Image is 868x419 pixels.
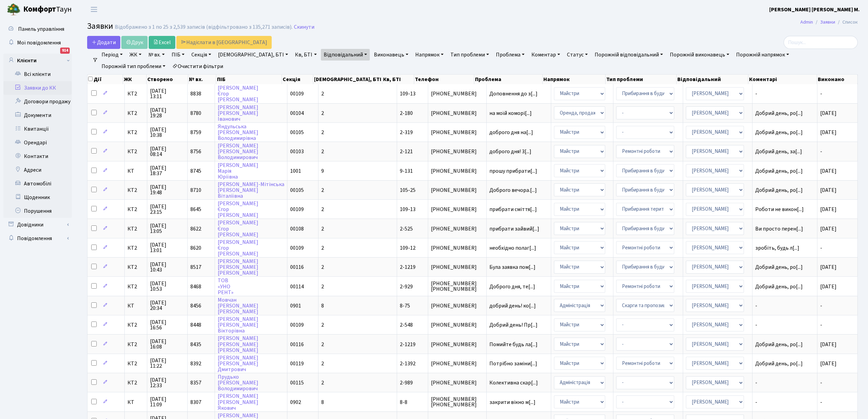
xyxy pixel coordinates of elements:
[820,379,822,387] span: -
[489,321,538,329] span: Добрий день! Пр[...]
[820,360,837,367] span: [DATE]
[400,148,413,155] span: 2-121
[215,49,291,61] a: [DEMOGRAPHIC_DATA], БТІ
[431,264,483,270] span: [PHONE_NUMBER]
[431,168,483,174] span: [PHONE_NUMBER]
[474,75,542,84] th: Проблема
[190,225,201,233] span: 8622
[290,186,304,194] span: 00105
[23,4,56,15] b: Комфорт
[150,396,185,407] span: [DATE] 11:09
[321,302,324,310] span: 8
[431,207,483,212] span: [PHONE_NUMBER]
[290,109,304,117] span: 00104
[321,90,324,97] span: 2
[3,81,72,95] a: Заявки до КК
[127,130,144,135] span: КТ2
[493,49,527,61] a: Проблема
[371,49,411,61] a: Виконавець
[150,300,185,311] span: [DATE] 20:34
[784,36,858,49] input: Пошук...
[190,90,201,97] span: 8838
[820,398,822,406] span: -
[127,226,144,232] span: КТ2
[3,232,72,245] a: Повідомлення
[127,245,144,251] span: КТ2
[400,341,416,348] span: 2-1219
[150,262,185,273] span: [DATE] 10:43
[755,322,814,328] span: -
[87,75,123,84] th: Дії
[99,49,125,61] a: Період
[150,184,185,195] span: [DATE] 19:48
[431,281,483,292] span: [PHONE_NUMBER] [PHONE_NUMBER]
[218,393,258,412] a: [PERSON_NAME][PERSON_NAME]Якович
[321,109,324,117] span: 2
[127,380,144,385] span: КТ2
[290,379,304,387] span: 00115
[321,49,370,61] a: Відповідальний
[190,321,201,329] span: 8448
[489,302,536,310] span: добрий день! ко[...]
[431,187,483,193] span: [PHONE_NUMBER]
[448,49,492,61] a: Тип проблеми
[150,127,185,138] span: [DATE] 10:38
[321,379,324,387] span: 2
[188,75,216,84] th: № вх.
[3,54,72,67] a: Клієнти
[3,122,72,136] a: Квитанції
[755,400,814,405] span: -
[127,187,144,193] span: КТ2
[820,321,822,329] span: -
[800,18,813,26] a: Admin
[190,206,201,213] span: 8645
[431,91,483,96] span: [PHONE_NUMBER]
[321,167,324,175] span: 9
[431,342,483,347] span: [PHONE_NUMBER]
[290,225,304,233] span: 00108
[820,341,837,348] span: [DATE]
[431,396,483,407] span: [PHONE_NUMBER] [PHONE_NUMBER]
[431,245,483,251] span: [PHONE_NUMBER]
[190,283,201,290] span: 8468
[218,258,258,277] a: [PERSON_NAME][PERSON_NAME][PERSON_NAME]
[835,18,858,26] li: Список
[127,91,144,96] span: КТ2
[489,90,538,97] span: Доповнення до з[...]
[127,110,144,116] span: КТ2
[431,322,483,328] span: [PHONE_NUMBER]
[755,109,803,117] span: Добрий день, ро[...]
[218,373,258,392] a: Прудько[PERSON_NAME]Володимирович
[820,263,837,271] span: [DATE]
[820,18,835,26] a: Заявки
[755,91,814,96] span: -
[190,244,201,252] span: 8620
[3,163,72,177] a: Адреси
[218,354,258,373] a: [PERSON_NAME][PERSON_NAME]Дмитрович
[820,244,822,252] span: -
[489,360,537,367] span: Потрібно заміни[...]
[489,244,536,252] span: необхідно полаг[...]
[820,302,822,310] span: -
[769,5,860,14] a: [PERSON_NAME] [PERSON_NAME] М.
[290,90,304,97] span: 00109
[400,244,416,252] span: 109-12
[321,206,324,213] span: 2
[820,109,837,117] span: [DATE]
[189,49,214,61] a: Секція
[146,49,167,61] a: № вх.
[127,49,144,61] a: ЖК
[115,24,293,30] div: Відображено з 1 по 25 з 2,539 записів (відфільтровано з 135,271 записів).
[169,49,187,61] a: ПІБ
[3,149,72,163] a: Контакти
[667,49,732,61] a: Порожній виконавець
[489,129,533,136] span: доброго дня на[...]
[820,206,837,213] span: [DATE]
[755,129,803,136] span: Добрий день, ро[...]
[382,75,414,84] th: Кв, БТІ
[282,75,313,84] th: Секція
[17,39,61,47] span: Мої повідомлення
[489,225,539,233] span: прибрати зайвий[...]
[294,24,314,30] a: Скинути
[677,75,748,84] th: Відповідальний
